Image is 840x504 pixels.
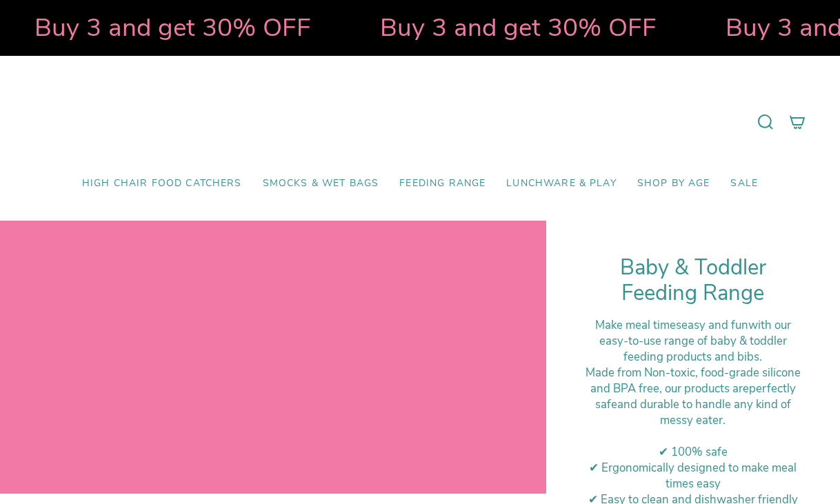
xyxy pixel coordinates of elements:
div: Make meal times with our easy-to-use range of baby & toddler feeding products and bibs. [581,317,806,365]
span: High Chair Food Catchers [82,178,242,190]
a: Lunchware & Play [496,168,626,200]
span: Feeding Range [399,178,486,190]
a: Mumma’s Little Helpers [301,77,539,168]
span: Lunchware & Play [506,178,616,190]
strong: perfectly safe [595,381,796,412]
div: M [581,365,806,428]
h1: Baby & Toddler Feeding Range [581,255,806,307]
strong: easy and fun [681,317,748,333]
strong: Buy 3 and get 30% OFF [26,10,302,45]
a: Feeding Range [389,168,496,200]
span: SALE [730,178,758,190]
span: ade from Non-toxic, food-grade silicone and BPA free, our products are and durable to handle any ... [590,365,801,428]
a: Shop by Age [627,168,721,200]
span: Shop by Age [637,178,710,190]
div: ✔ 100% safe [581,444,806,460]
strong: Buy 3 and get 30% OFF [371,10,648,45]
span: Smocks & Wet Bags [263,178,379,190]
a: High Chair Food Catchers [72,168,252,200]
div: ✔ Ergonomically designed to make meal times easy [581,460,806,492]
a: SALE [720,168,768,200]
a: Smocks & Wet Bags [252,168,390,200]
